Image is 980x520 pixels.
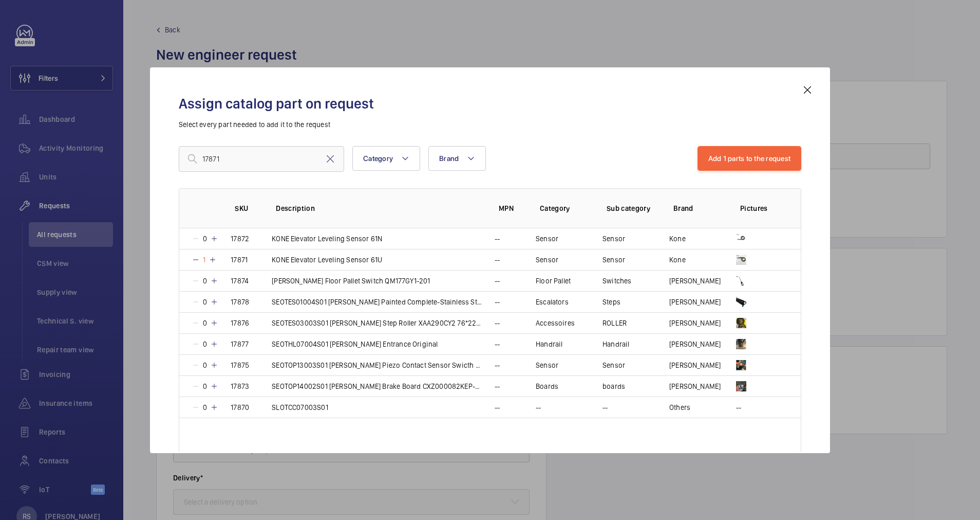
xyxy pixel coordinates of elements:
[536,297,569,307] p: Escalators
[495,255,500,265] p: --
[602,297,620,307] p: Steps
[200,360,210,370] p: 0
[499,203,523,213] p: MPN
[536,234,558,244] p: Sensor
[602,276,631,286] p: Switches
[200,297,210,307] p: 0
[200,381,210,391] p: 0
[607,203,657,213] p: Sub category
[200,276,210,286] p: 0
[698,146,802,171] button: Add 1 parts to the request
[231,339,249,349] p: 17877
[736,276,746,286] img: Taz7GJrY9x0aPB2XOJeCh6PyViGoCtHPhyve4jr9VwzcozHm.png
[669,255,686,265] p: Kone
[231,234,249,244] p: 17872
[235,203,259,213] p: SKU
[272,381,482,391] p: SEOTOP14002S01 [PERSON_NAME] Brake Board CXZ000082KEP-BZ
[495,402,500,413] p: --
[736,381,746,391] img: VnN1RY6oaYKvNHmh_v88t14bZ3yPNHdRVrIJgrYn8kXcVlvt.png
[231,297,249,307] p: 17878
[495,339,500,349] p: --
[669,297,721,307] p: [PERSON_NAME]
[200,318,210,328] p: 0
[272,297,482,307] p: SEOTES01004S01 [PERSON_NAME] Painted Complete-Stainless Steel Step 1000mm XAA26145M13 With Yellow...
[536,339,562,349] p: Handrail
[200,255,209,265] p: 1
[669,339,721,349] p: [PERSON_NAME]
[536,402,541,413] p: --
[602,360,625,370] p: Sensor
[200,402,210,413] p: 0
[602,318,627,328] p: ROLLER
[272,360,482,370] p: SEOTOP13003S01 [PERSON_NAME] Piezo Contact Sensor Swicth GAA177GZ1 FP-A1 PNP 5M
[200,339,210,349] p: 0
[536,381,558,391] p: Boards
[495,276,500,286] p: --
[740,203,780,213] p: Pictures
[536,318,575,328] p: Accessoires
[736,234,746,244] img: YkBaW1VxTf0zaHJcVJhPFHE76T1y1ebGjybOGqkqxNd5x9o7.jpeg
[602,381,625,391] p: boards
[272,234,382,244] p: KONE Elevator Leveling Sensor 61N
[536,255,558,265] p: Sensor
[231,318,249,328] p: 17876
[200,234,210,244] p: 0
[669,318,721,328] p: [PERSON_NAME]
[536,360,558,370] p: Sensor
[272,402,328,413] p: SLOTCC07003S01
[428,146,486,171] button: Brand
[231,276,249,286] p: 17874
[602,234,625,244] p: Sensor
[272,339,438,349] p: SEOTHL07004S01 [PERSON_NAME] Entrance Original
[272,276,430,286] p: [PERSON_NAME] Floor Pallet Switch QM177GY1-201
[736,339,746,349] img: C7hMcGNVIyE_xPiZ6jc_yk1kaJFT3vmXJfOPWCC1Fc1h_FEt.png
[231,360,249,370] p: 17875
[602,255,625,265] p: Sensor
[669,381,721,391] p: [PERSON_NAME]
[536,276,571,286] p: Floor Pallet
[179,119,801,130] p: Select every part needed to add it to the request
[272,318,482,328] p: SEOTES03003S01 [PERSON_NAME] Step Roller XAA290CY2 76*22*6204RS
[736,318,746,328] img: 3xBB2dy3wyAjnOyuFxcOpNf6HVP6hrLBVoiVrodLOcjWOKUM.png
[439,154,459,163] span: Brand
[352,146,420,171] button: Category
[363,154,393,163] span: Category
[736,255,746,265] img: H_hGnVt_Y-v3sw2f0J5_23VHk8r1YTyjluJmRHJSIhen9dIw.jpeg
[179,94,801,113] h2: Assign catalog part on request
[736,297,746,307] img: FVh9dIiU2UtG0jQxNfICPQbc5rAyD2K-twLwvfKyBf5uvvPx.png
[495,234,500,244] p: --
[669,360,721,370] p: [PERSON_NAME]
[495,360,500,370] p: --
[669,276,721,286] p: [PERSON_NAME]
[736,360,746,370] img: BcYmfOfPdk0Ynx9Uu6NEXUuULnzsrhW5kcFkbMaYZWMwapAt.png
[276,203,482,213] p: Description
[495,297,500,307] p: --
[540,203,590,213] p: Category
[179,146,344,172] input: Find a part
[272,255,382,265] p: KONE Elevator Leveling Sensor 61U
[495,381,500,391] p: --
[231,381,249,391] p: 17873
[231,255,248,265] p: 17871
[231,402,249,413] p: 17870
[736,402,741,413] p: --
[602,339,629,349] p: Handrail
[602,402,608,413] p: --
[669,402,690,413] p: Others
[669,234,686,244] p: Kone
[495,318,500,328] p: --
[673,203,724,213] p: Brand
